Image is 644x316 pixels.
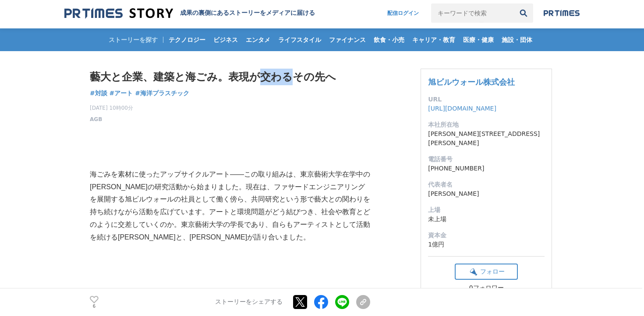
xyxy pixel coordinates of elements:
img: prtimes [544,10,580,17]
a: 飲食・小売 [370,28,408,51]
span: 飲食・小売 [370,36,408,44]
a: ビジネス [210,28,241,51]
a: 配信ログイン [379,3,428,23]
dt: 代表者名 [428,180,545,189]
a: 旭ビルウォール株式会社 [428,77,515,87]
dt: 電話番号 [428,155,545,164]
dt: 本社所在地 [428,120,545,129]
a: ファイナンス [326,28,369,51]
span: ビジネス [210,36,241,44]
p: ストーリーをシェアする [215,299,283,306]
dt: URL [428,95,545,104]
dt: 資本金 [428,231,545,240]
dd: [PHONE_NUMBER] [428,164,545,173]
a: [URL][DOMAIN_NAME] [428,105,496,112]
a: テクノロジー [165,28,209,51]
dd: [PERSON_NAME][STREET_ADDRESS][PERSON_NAME] [428,129,545,148]
a: AGB [90,115,102,123]
a: ライフスタイル [275,28,325,51]
span: [DATE] 10時00分 [90,104,133,112]
input: キーワードで検索 [431,3,514,23]
a: #海洋プラスチック [135,89,189,98]
h1: 藝大と企業、建築と海ごみ。表現が交わるその先へ [90,69,370,85]
button: フォロー [455,264,518,280]
span: #海洋プラスチック [135,89,189,97]
p: 6 [90,304,99,309]
span: #対談 [90,89,107,97]
p: 海ごみを素材に使ったアップサイクルアート——この取り組みは、東京藝術大学在学中の[PERSON_NAME]の研究活動から始まりました。現在は、ファサードエンジニアリングを展開する旭ビルウォールの... [90,168,370,244]
h2: 成果の裏側にあるストーリーをメディアに届ける [180,9,315,17]
span: エンタメ [242,36,274,44]
div: 0フォロワー [455,284,518,292]
a: キャリア・教育 [409,28,459,51]
span: 医療・健康 [460,36,497,44]
span: テクノロジー [165,36,209,44]
span: ライフスタイル [275,36,325,44]
span: 施設・団体 [498,36,536,44]
dd: 未上場 [428,215,545,224]
a: #対談 [90,89,107,98]
dd: [PERSON_NAME] [428,189,545,198]
button: 検索 [514,3,533,23]
img: 成果の裏側にあるストーリーをメディアに届ける [64,7,173,19]
dd: 1億円 [428,240,545,249]
a: エンタメ [242,28,274,51]
a: 医療・健康 [460,28,497,51]
span: ファイナンス [326,36,369,44]
span: #アート [110,89,133,97]
a: 施設・団体 [498,28,536,51]
a: #アート [110,89,133,98]
span: キャリア・教育 [409,36,459,44]
a: 成果の裏側にあるストーリーをメディアに届ける 成果の裏側にあるストーリーをメディアに届ける [64,7,315,19]
dt: 上場 [428,205,545,215]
